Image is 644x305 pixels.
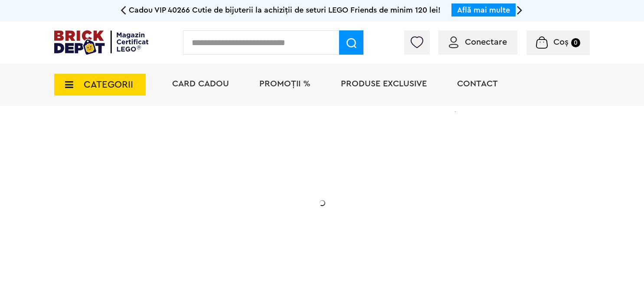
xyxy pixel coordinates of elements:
[457,79,498,88] a: Contact
[341,79,427,88] a: Produse exclusive
[129,6,441,14] span: Cadou VIP 40266 Cutie de bijuterii la achiziții de seturi LEGO Friends de minim 120 lei!
[84,80,133,89] span: CATEGORII
[571,38,580,47] small: 0
[457,6,510,14] a: Află mai multe
[116,153,289,184] h1: Cadou VIP 40772
[449,38,507,46] a: Conectare
[172,79,229,88] a: Card Cadou
[116,249,289,260] div: Află detalii
[553,38,569,46] span: Coș
[116,193,289,230] h2: Seria de sărbători: Fantomă luminoasă. Promoția este valabilă în perioada [DATE] - [DATE].
[465,38,507,46] span: Conectare
[259,79,311,88] a: PROMOȚII %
